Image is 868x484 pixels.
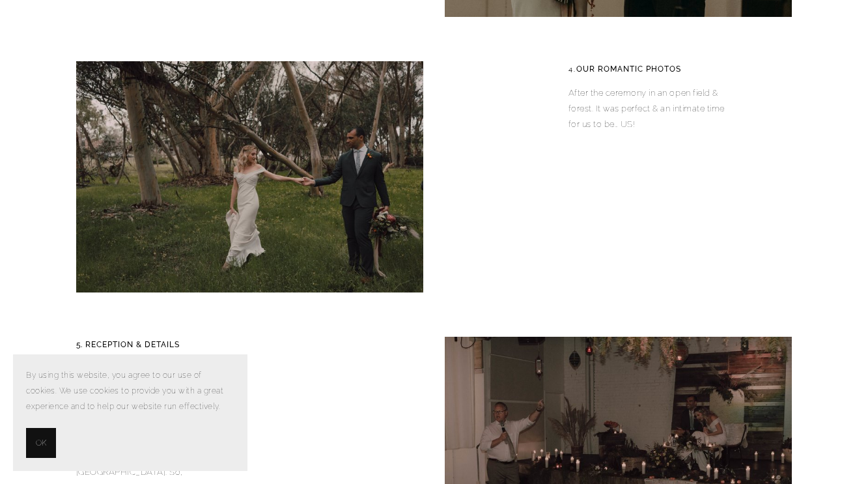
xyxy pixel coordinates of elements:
[26,367,234,415] p: By using this website, you agree to our use of cookies. We use cookies to provide you with a grea...
[568,61,792,77] h3: 4.
[568,85,731,133] p: After the ceremony in an open field & forest. It was perfect & an intimate time for us to be… US!
[13,354,247,471] section: Cookie banner
[26,428,56,458] button: OK
[576,64,681,74] strong: OUR ROMANTIC PHOTOS
[36,435,46,451] span: OK
[76,340,180,349] strong: 5. RECEPTION & DETAILS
